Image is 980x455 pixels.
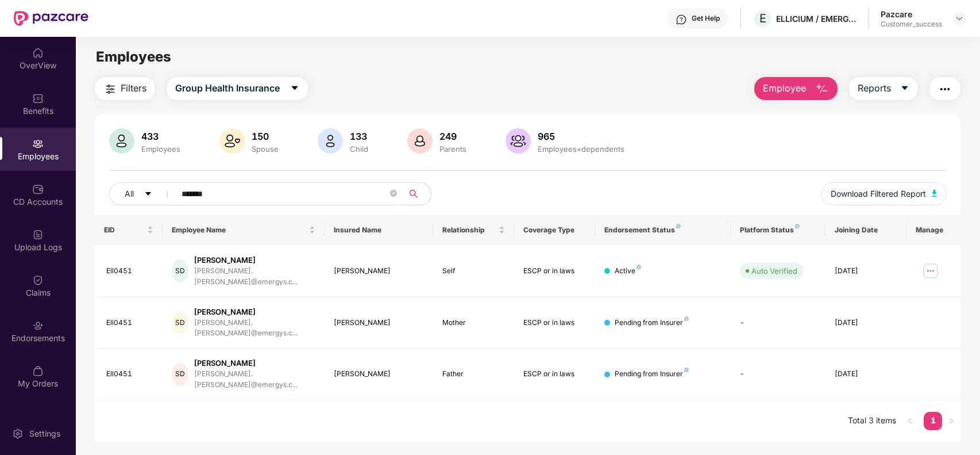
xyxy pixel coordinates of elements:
button: Filters [95,77,155,100]
span: search [403,189,425,198]
div: [PERSON_NAME] [334,369,423,380]
li: Previous Page [901,412,919,430]
div: 150 [249,131,281,142]
li: Total 3 items [848,412,896,430]
div: Customer_success [881,20,942,29]
img: svg+xml;base64,PHN2ZyB4bWxucz0iaHR0cDovL3d3dy53My5vcmcvMjAwMC9zdmciIHhtbG5zOnhsaW5rPSJodHRwOi8vd3... [219,128,245,154]
div: [PERSON_NAME] [194,307,315,318]
div: [PERSON_NAME].[PERSON_NAME]@emergys.c... [194,266,315,288]
th: Relationship [433,215,514,246]
img: svg+xml;base64,PHN2ZyB4bWxucz0iaHR0cDovL3d3dy53My5vcmcvMjAwMC9zdmciIHdpZHRoPSI4IiBoZWlnaHQ9IjgiIH... [676,224,681,228]
span: caret-down [290,83,299,94]
div: ELLICIUM / EMERGYS SOLUTIONS PRIVATE LIMITED [776,13,856,24]
div: Active [615,266,641,277]
div: Parents [437,144,469,154]
button: Employee [754,77,838,100]
img: manageButton [921,262,940,280]
div: SD [172,259,189,282]
img: New Pazcare Logo [14,11,88,26]
button: Allcaret-down [109,182,179,205]
th: EID [95,215,163,246]
img: svg+xml;base64,PHN2ZyBpZD0iU2V0dGluZy0yMHgyMCIgeG1sbnM9Imh0dHA6Ly93d3cudzMub3JnLzIwMDAvc3ZnIiB3aW... [12,428,24,439]
th: Joining Date [825,215,906,246]
span: caret-down [900,83,909,94]
span: Employees [96,48,171,65]
button: right [942,412,960,430]
span: right [948,418,955,425]
li: 1 [924,412,942,430]
img: svg+xml;base64,PHN2ZyB4bWxucz0iaHR0cDovL3d3dy53My5vcmcvMjAwMC9zdmciIHdpZHRoPSI4IiBoZWlnaHQ9IjgiIH... [684,316,689,321]
img: svg+xml;base64,PHN2ZyBpZD0iRW1wbG95ZWVzIiB4bWxucz0iaHR0cDovL3d3dy53My5vcmcvMjAwMC9zdmciIHdpZHRoPS... [32,138,44,150]
button: Download Filtered Report [821,182,947,205]
span: left [906,418,913,425]
img: svg+xml;base64,PHN2ZyBpZD0iVXBsb2FkX0xvZ3MiIGRhdGEtbmFtZT0iVXBsb2FkIExvZ3MiIHhtbG5zPSJodHRwOi8vd3... [32,229,44,240]
div: [PERSON_NAME] [334,318,423,328]
span: Reports [858,81,891,95]
div: Ell0451 [106,369,153,380]
img: svg+xml;base64,PHN2ZyBpZD0iRHJvcGRvd24tMzJ4MzIiIHhtbG5zPSJodHRwOi8vd3d3LnczLm9yZy8yMDAwL3N2ZyIgd2... [955,14,964,23]
button: left [901,412,919,430]
div: [DATE] [835,266,897,277]
div: Endorsement Status [604,225,722,235]
img: svg+xml;base64,PHN2ZyB4bWxucz0iaHR0cDovL3d3dy53My5vcmcvMjAwMC9zdmciIHdpZHRoPSI4IiBoZWlnaHQ9IjgiIH... [636,265,641,269]
div: Auto Verified [751,265,797,277]
span: close-circle [390,189,397,200]
img: svg+xml;base64,PHN2ZyBpZD0iTXlfT3JkZXJzIiBkYXRhLW5hbWU9Ik15IE9yZGVycyIgeG1sbnM9Imh0dHA6Ly93d3cudz... [32,365,44,377]
div: ESCP or in laws [523,266,586,277]
img: svg+xml;base64,PHN2ZyB4bWxucz0iaHR0cDovL3d3dy53My5vcmcvMjAwMC9zdmciIHdpZHRoPSI4IiBoZWlnaHQ9IjgiIH... [684,368,689,372]
div: [PERSON_NAME] [334,266,423,277]
div: Ell0451 [106,266,153,277]
img: svg+xml;base64,PHN2ZyB4bWxucz0iaHR0cDovL3d3dy53My5vcmcvMjAwMC9zdmciIHdpZHRoPSIyNCIgaGVpZ2h0PSIyNC... [103,82,117,96]
a: 1 [924,412,942,429]
div: Child [348,144,371,154]
span: Filters [121,81,146,95]
th: Employee Name [163,215,325,246]
span: Employee Name [172,225,307,235]
img: svg+xml;base64,PHN2ZyBpZD0iRW5kb3JzZW1lbnRzIiB4bWxucz0iaHR0cDovL3d3dy53My5vcmcvMjAwMC9zdmciIHdpZH... [32,320,44,331]
img: svg+xml;base64,PHN2ZyB4bWxucz0iaHR0cDovL3d3dy53My5vcmcvMjAwMC9zdmciIHdpZHRoPSI4IiBoZWlnaHQ9IjgiIH... [795,224,800,228]
div: [PERSON_NAME] [194,358,315,369]
button: search [403,182,431,205]
div: 965 [535,131,627,142]
div: [PERSON_NAME].[PERSON_NAME]@emergys.c... [194,318,315,339]
td: - [731,349,825,400]
img: svg+xml;base64,PHN2ZyB4bWxucz0iaHR0cDovL3d3dy53My5vcmcvMjAwMC9zdmciIHhtbG5zOnhsaW5rPSJodHRwOi8vd3... [318,128,343,154]
div: Ell0451 [106,318,153,328]
div: 433 [139,131,183,142]
span: All [125,188,134,200]
img: svg+xml;base64,PHN2ZyB4bWxucz0iaHR0cDovL3d3dy53My5vcmcvMjAwMC9zdmciIHhtbG5zOnhsaW5rPSJodHRwOi8vd3... [407,128,433,154]
div: Employees [139,144,183,154]
span: E [759,12,766,25]
div: Settings [26,428,64,439]
div: Get Help [692,14,720,23]
span: EID [104,225,145,235]
div: [PERSON_NAME] [194,255,315,266]
div: 249 [437,131,469,142]
span: Employee [763,81,806,95]
span: Relationship [442,225,496,235]
td: - [731,297,825,349]
span: close-circle [390,190,397,197]
img: svg+xml;base64,PHN2ZyBpZD0iSGVscC0zMngzMiIgeG1sbnM9Imh0dHA6Ly93d3cudzMub3JnLzIwMDAvc3ZnIiB3aWR0aD... [676,14,687,25]
img: svg+xml;base64,PHN2ZyB4bWxucz0iaHR0cDovL3d3dy53My5vcmcvMjAwMC9zdmciIHhtbG5zOnhsaW5rPSJodHRwOi8vd3... [109,128,134,154]
th: Coverage Type [514,215,595,246]
th: Manage [906,215,960,246]
div: Pazcare [881,9,942,20]
img: svg+xml;base64,PHN2ZyBpZD0iQ2xhaW0iIHhtbG5zPSJodHRwOi8vd3d3LnczLm9yZy8yMDAwL3N2ZyIgd2lkdGg9IjIwIi... [32,274,44,286]
div: Platform Status [740,225,816,235]
img: svg+xml;base64,PHN2ZyB4bWxucz0iaHR0cDovL3d3dy53My5vcmcvMjAwMC9zdmciIHdpZHRoPSIyNCIgaGVpZ2h0PSIyNC... [938,82,952,96]
div: ESCP or in laws [523,318,586,328]
span: Download Filtered Report [831,188,926,200]
img: svg+xml;base64,PHN2ZyB4bWxucz0iaHR0cDovL3d3dy53My5vcmcvMjAwMC9zdmciIHhtbG5zOnhsaW5rPSJodHRwOi8vd3... [506,128,531,154]
div: 133 [348,131,371,142]
div: Mother [442,318,505,328]
span: Group Health Insurance [175,81,280,95]
div: SD [172,311,189,334]
img: svg+xml;base64,PHN2ZyB4bWxucz0iaHR0cDovL3d3dy53My5vcmcvMjAwMC9zdmciIHhtbG5zOnhsaW5rPSJodHRwOi8vd3... [932,190,937,197]
div: Pending from Insurer [615,318,689,328]
img: svg+xml;base64,PHN2ZyBpZD0iSG9tZSIgeG1sbnM9Imh0dHA6Ly93d3cudzMub3JnLzIwMDAvc3ZnIiB3aWR0aD0iMjAiIG... [32,47,44,59]
img: svg+xml;base64,PHN2ZyBpZD0iQmVuZWZpdHMiIHhtbG5zPSJodHRwOi8vd3d3LnczLm9yZy8yMDAwL3N2ZyIgd2lkdGg9Ij... [32,93,44,104]
th: Insured Name [325,215,433,246]
div: Father [442,369,505,380]
img: svg+xml;base64,PHN2ZyBpZD0iQ0RfQWNjb3VudHMiIGRhdGEtbmFtZT0iQ0QgQWNjb3VudHMiIHhtbG5zPSJodHRwOi8vd3... [32,183,44,195]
